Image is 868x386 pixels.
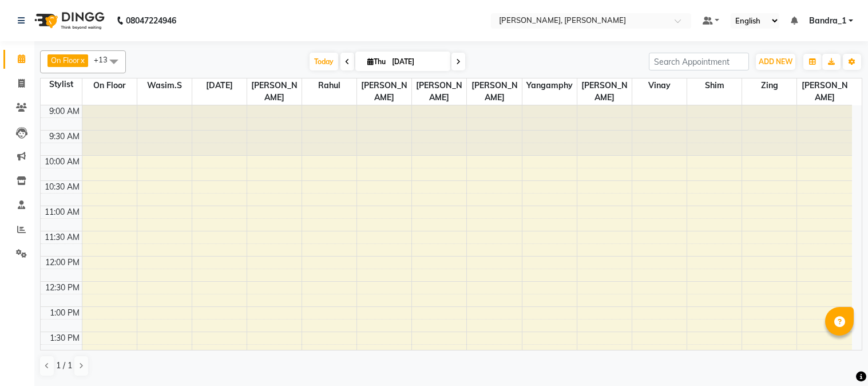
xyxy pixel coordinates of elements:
span: On Floor [82,78,137,93]
div: 1:00 PM [47,307,82,319]
span: Bandra_1 [809,15,846,27]
div: 12:30 PM [43,282,82,294]
span: Shim [687,78,742,93]
span: Wasim.S [137,78,192,93]
span: [PERSON_NAME] [577,78,632,105]
div: 10:00 AM [42,156,82,168]
div: 9:00 AM [47,105,82,117]
span: 1 / 1 [56,360,72,372]
div: 10:30 AM [42,181,82,193]
div: 9:30 AM [47,131,82,143]
span: [PERSON_NAME] [357,78,411,105]
span: Vinay [632,78,687,93]
span: [DATE] [192,78,247,93]
span: [PERSON_NAME] [247,78,302,105]
a: x [80,56,85,65]
span: ADD NEW [759,57,792,66]
span: +13 [94,55,116,64]
span: [PERSON_NAME] [797,78,852,105]
input: Search Appointment [649,53,749,70]
span: Today [310,53,338,70]
span: Yangamphy [522,78,577,93]
input: 2025-09-04 [389,53,446,70]
button: ADD NEW [756,54,795,70]
img: logo [29,5,108,37]
div: 11:30 AM [42,231,82,243]
div: 12:00 PM [43,257,82,269]
span: [PERSON_NAME] [467,78,521,105]
div: 11:00 AM [42,206,82,218]
span: Rahul [302,78,356,93]
span: On Floor [51,56,80,65]
div: Stylist [41,78,82,90]
b: 08047224946 [126,5,176,37]
div: 1:30 PM [47,332,82,344]
span: Zing [742,78,796,93]
span: [PERSON_NAME] [412,78,466,105]
span: Thu [364,57,389,66]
